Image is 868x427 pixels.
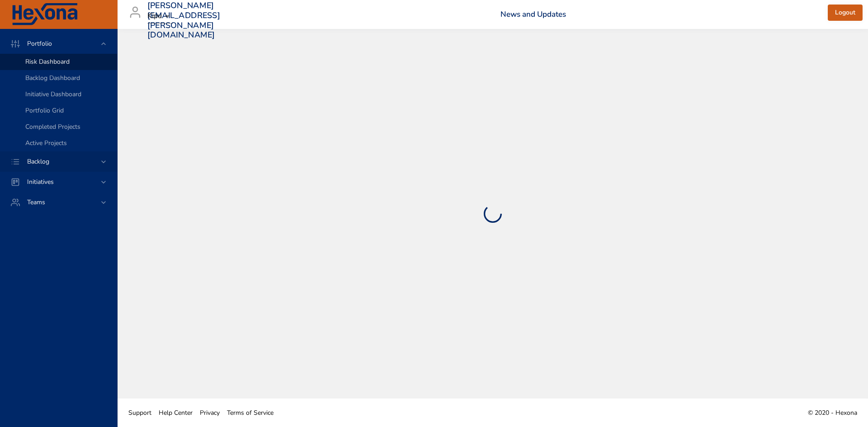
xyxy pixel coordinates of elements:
span: Backlog Dashboard [25,74,80,82]
a: Support [125,403,155,423]
span: Completed Projects [25,122,80,131]
span: Portfolio Grid [25,106,64,115]
span: Help Center [159,408,193,417]
button: Logout [828,5,863,21]
span: Backlog [20,157,57,166]
span: Initiatives [20,178,61,186]
span: © 2020 - Hexona [808,408,857,417]
a: Privacy [196,403,223,423]
span: Privacy [200,408,220,417]
span: Active Projects [25,139,67,147]
img: Hexona [11,3,79,26]
span: Portfolio [20,39,59,48]
a: Help Center [155,403,196,423]
a: News and Updates [500,9,566,19]
h3: [PERSON_NAME][EMAIL_ADDRESS][PERSON_NAME][DOMAIN_NAME] [147,1,220,40]
span: Terms of Service [227,408,274,417]
span: Teams [20,198,52,206]
span: Risk Dashboard [25,57,70,66]
span: Initiative Dashboard [25,90,81,99]
span: Support [128,408,151,417]
div: Kipu [147,9,173,23]
a: Terms of Service [223,403,277,423]
span: Logout [835,7,855,19]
